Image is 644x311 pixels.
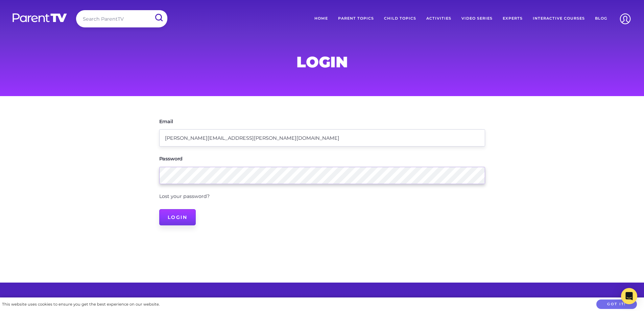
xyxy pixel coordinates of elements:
div: This website uses cookies to ensure you get the best experience on our website. [2,301,160,308]
input: Login [159,209,196,225]
div: Open Intercom Messenger [621,288,637,304]
a: Activities [421,10,456,27]
button: Got it! [596,299,637,309]
a: Experts [498,10,528,27]
input: Search ParentTV [76,10,167,27]
a: Blog [590,10,612,27]
h1: Login [159,55,485,69]
a: Interactive Courses [528,10,590,27]
a: Video Series [456,10,498,27]
input: Submit [150,10,167,25]
img: parenttv-logo-white.4c85aaf.svg [12,13,68,23]
label: Email [159,119,173,124]
a: Home [309,10,333,27]
a: Parent Topics [333,10,379,27]
a: Lost your password? [159,193,210,199]
label: Password [159,156,183,161]
a: Child Topics [379,10,421,27]
img: Account [617,10,634,27]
